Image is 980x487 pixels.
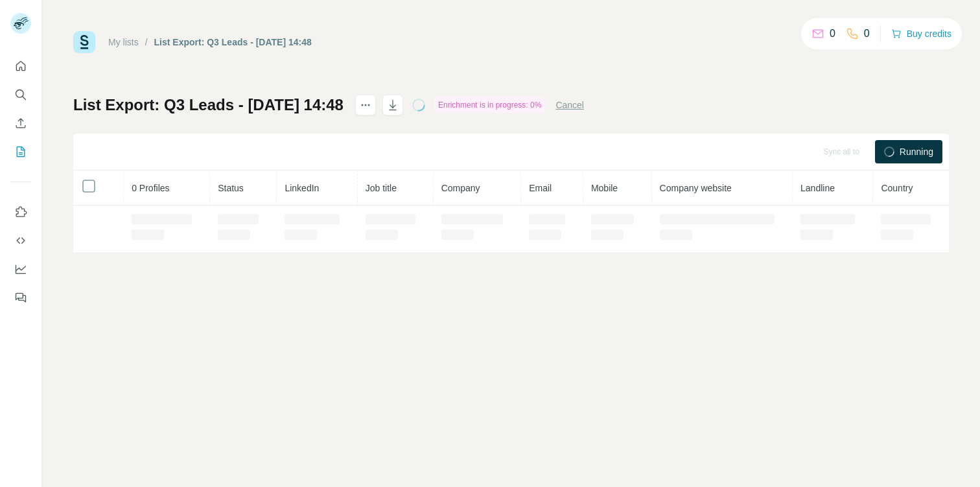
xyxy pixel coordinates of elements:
button: Cancel [555,99,584,112]
span: Mobile [591,183,618,193]
a: My lists [108,37,139,47]
span: Country [881,183,913,193]
button: Quick start [10,54,31,78]
button: Search [10,83,31,106]
span: Job title [366,183,397,193]
button: actions [355,95,376,115]
button: My lists [10,140,31,163]
span: Company [441,183,480,193]
span: 0 Profiles [132,183,169,193]
button: Dashboard [10,257,31,281]
div: List Export: Q3 Leads - [DATE] 14:48 [154,36,312,49]
button: Feedback [10,286,31,309]
span: LinkedIn [285,183,319,193]
button: Buy credits [891,25,951,43]
p: 0 [830,26,835,42]
li: / [145,36,148,49]
span: Landline [800,183,835,193]
img: Surfe Logo [73,31,95,53]
button: Use Surfe API [10,229,31,252]
button: Use Surfe on LinkedIn [10,200,31,224]
span: Status [218,183,244,193]
span: Email [529,183,552,193]
div: Enrichment is in progress: 0% [434,97,545,113]
h1: List Export: Q3 Leads - [DATE] 14:48 [73,95,344,115]
span: Running [900,145,933,158]
p: 0 [864,26,870,42]
button: Enrich CSV [10,112,31,135]
span: Company website [660,183,732,193]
